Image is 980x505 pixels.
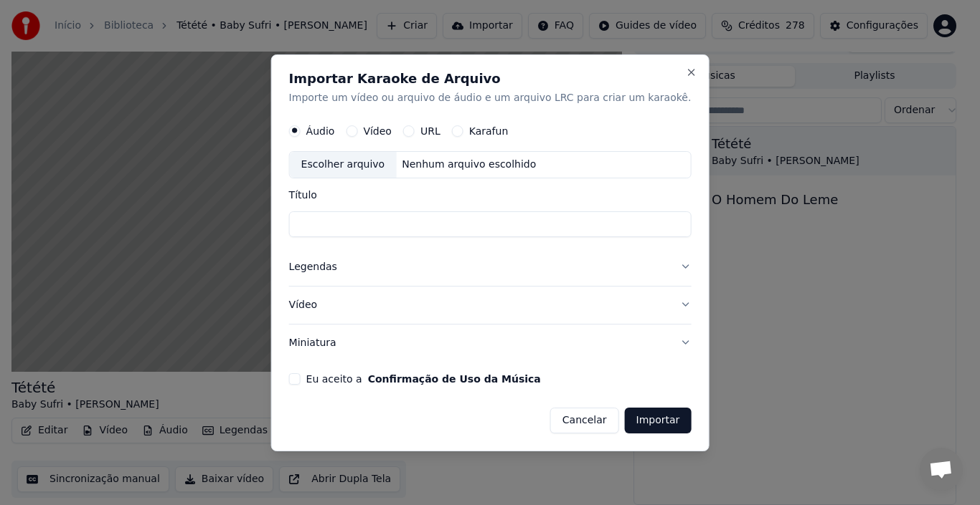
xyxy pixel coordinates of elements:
[306,126,335,136] label: Áudio
[289,286,692,323] button: Vídeo
[289,91,692,105] p: Importe um vídeo ou arquivo de áudio e um arquivo LRC para criar um karaokê.
[550,407,619,433] button: Cancelar
[289,249,692,286] button: Legendas
[306,373,541,383] label: Eu aceito a
[469,126,509,136] label: Karafun
[363,126,392,136] label: Vídeo
[289,72,692,85] h2: Importar Karaoke de Arquivo
[396,158,542,172] div: Nenhum arquivo escolhido
[289,324,692,361] button: Miniatura
[625,407,692,433] button: Importar
[420,126,440,136] label: URL
[368,373,541,383] button: Eu aceito a
[290,152,397,178] div: Escolher arquivo
[289,190,692,200] label: Título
